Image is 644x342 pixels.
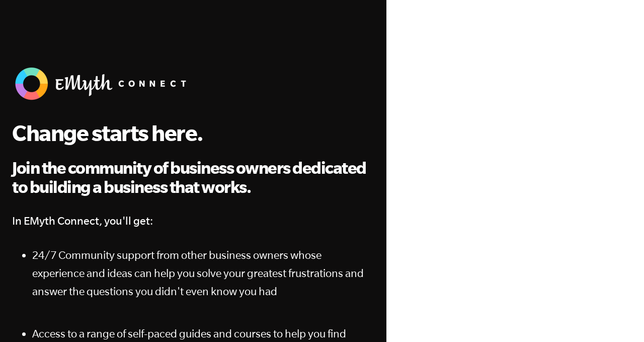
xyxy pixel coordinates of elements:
[32,246,374,300] p: 24/7 Community support from other business owners whose experience and ideas can help you solve y...
[12,158,374,197] h2: Join the community of business owners dedicated to building a business that works.
[12,64,193,103] img: EMyth Connect Banner w White Text
[12,119,374,146] h1: Change starts here.
[12,212,374,230] h4: In EMyth Connect, you'll get:
[594,294,644,342] iframe: Chat Widget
